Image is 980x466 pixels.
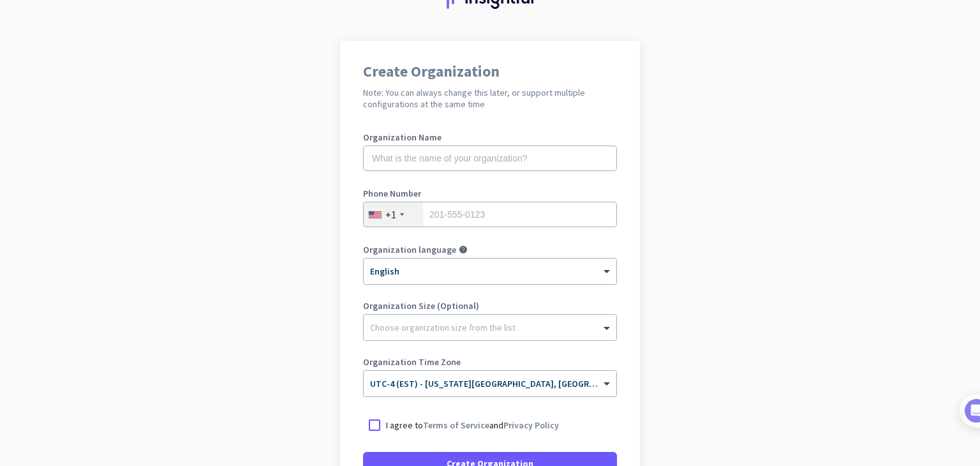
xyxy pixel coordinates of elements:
label: Organization Size (Optional) [363,301,617,310]
i: help [459,245,468,254]
input: 201-555-0123 [363,202,617,227]
label: Organization Name [363,133,617,142]
label: Phone Number [363,189,617,198]
div: +1 [385,208,396,221]
label: Organization language [363,245,456,254]
h1: Create Organization [363,64,617,79]
input: What is the name of your organization? [363,146,617,171]
a: Terms of Service [423,419,489,431]
h2: Note: You can always change this later, or support multiple configurations at the same time [363,87,617,110]
a: Privacy Policy [503,419,559,431]
label: Organization Time Zone [363,357,617,366]
p: I agree to and [386,419,559,432]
